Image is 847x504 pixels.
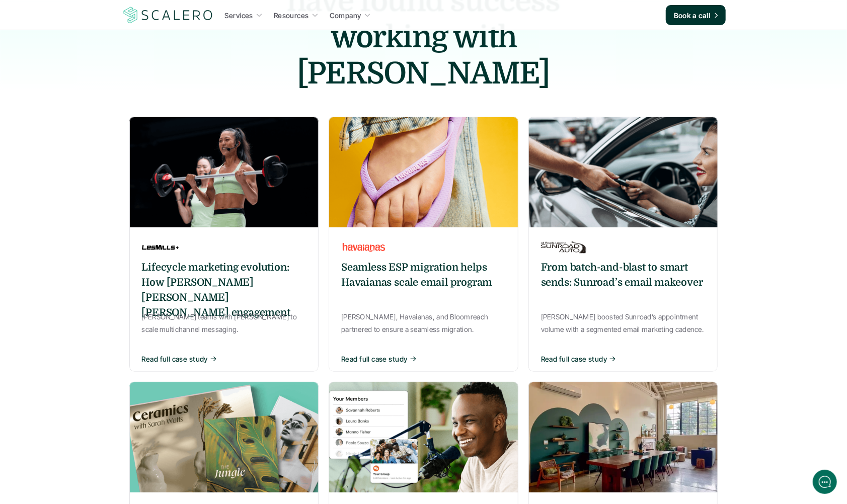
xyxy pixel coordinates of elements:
[541,354,706,364] button: Read full case study
[341,310,506,335] p: [PERSON_NAME], Havaianas, and Bloomreach partnered to ensure a seamless migration.
[129,117,319,372] a: Lifecycle marketing evolution: How [PERSON_NAME] [PERSON_NAME] [PERSON_NAME] engagement[PERSON_NA...
[541,260,706,290] h6: From batch-and-blast to smart sends: Sunroad’s email makeover
[142,354,306,364] button: Read full case study
[666,5,726,25] a: Book a call
[341,354,407,364] p: Read full case study
[274,10,309,21] p: Resources
[330,10,361,21] p: Company
[341,354,506,364] button: Read full case study
[329,117,518,372] a: Seamless ESP migration helps Havaianas scale email program[PERSON_NAME], Havaianas, and Bloomreac...
[142,310,306,335] p: [PERSON_NAME] teams with [PERSON_NAME] to scale multichannel messaging.
[129,382,319,492] img: Three books placed together with different covers
[16,133,186,153] button: New conversation
[122,6,214,25] img: Scalero company logotype
[15,49,186,65] h1: Hi! Welcome to [GEOGRAPHIC_DATA].
[142,354,208,364] p: Read full case study
[541,310,706,335] p: [PERSON_NAME] boosted Sunroad’s appointment volume with a segmented email marketing cadence.
[15,67,186,115] h2: Let us know if we can help with lifecycle marketing.
[225,10,253,21] p: Services
[65,139,121,147] span: New conversation
[674,10,711,21] p: Book a call
[541,354,607,364] p: Read full case study
[341,260,506,290] h6: Seamless ESP migration helps Havaianas scale email program
[528,117,718,372] a: From batch-and-blast to smart sends: Sunroad’s email makeover[PERSON_NAME] boosted Sunroad’s appo...
[528,382,718,492] img: A production set featuring two musicians
[84,352,127,358] span: We run on Gist
[813,470,837,494] iframe: gist-messenger-bubble-iframe
[122,6,214,24] a: Scalero company logotype
[329,382,518,492] img: Mobile interface of a community hub and a picture of a woman
[142,260,306,320] h6: Lifecycle marketing evolution: How [PERSON_NAME] [PERSON_NAME] [PERSON_NAME] engagement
